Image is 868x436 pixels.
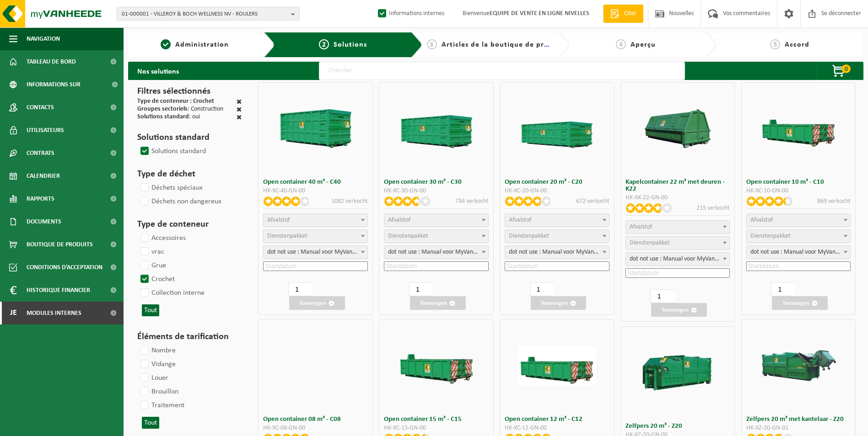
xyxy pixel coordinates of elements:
[531,296,587,310] button: Toevoegen
[505,261,609,271] input: Startdatum
[625,268,730,278] input: Startdatum
[277,109,355,148] img: HK-XC-40-GN-00
[27,142,54,165] span: Contrats
[263,245,368,259] span: dot not use : Manual voor MyVanheede
[139,245,164,259] label: vrac
[509,217,531,223] span: Afvalstof
[137,113,189,120] span: Solutions standard
[27,187,54,210] span: Rapports
[750,217,773,223] span: Afvalstof
[785,41,809,48] span: Accord
[518,346,596,385] img: HK-XC-12-GN-00
[639,109,717,148] img: HK-XK-22-GN-00
[626,253,730,266] span: dot not use : Manual voor MyVanheede
[398,109,475,148] img: HK-XC-30-GN-00
[505,245,609,259] span: dot not use : Manual voor MyVanheede
[427,39,551,50] a: 3Articles de la boutique de produits
[760,109,837,148] img: HK-XC-10-GN-00
[139,231,186,245] label: Accessoires
[388,217,410,223] span: Afvalstof
[267,217,290,223] span: Afvalstof
[651,303,707,317] button: Toevoegen
[747,246,851,259] span: dot not use : Manual voor MyVanheede
[161,39,171,49] span: 1
[384,416,489,423] h3: Open container 15 m³ - C15
[770,39,780,49] span: 5
[263,425,368,431] div: HK-XC-08-GN-00
[384,188,489,194] div: HK-XC-30-GN-00
[427,39,437,49] span: 3
[137,85,242,98] h3: Filtres sélectionnés
[27,50,76,73] span: Tableau de bord
[384,425,489,431] div: HK-XC-15-GN-00
[409,282,433,296] input: 1
[334,41,367,48] span: Solutions
[267,233,307,239] span: Dienstenpakket
[139,181,203,195] label: Déchets spéciaux
[388,233,428,239] span: Dienstenpakket
[9,302,17,324] span: Je
[630,239,670,246] span: Dienstenpakket
[27,233,93,256] span: Boutique de produits
[398,346,475,385] img: HK-XC-15-GN-00
[639,334,717,411] img: HK-XZ-20-GN-00
[139,144,206,158] label: Solutions standard
[331,197,368,206] p: 1082 verkocht
[137,106,223,114] div: : Construction
[518,109,596,148] img: HK-XC-20-GN-00
[505,416,609,423] h3: Open container 12 m³ - C12
[122,7,287,21] span: 01-000001 - VILLEROY & BOCH WELLNESS NV - ROULERS
[264,246,367,259] span: dot not use : Manual voor MyVanheede
[137,114,200,122] div: : oui
[384,179,489,186] h3: Open container 30 m³ - C30
[175,41,229,48] span: Administration
[384,261,489,271] input: Startdatum
[142,417,159,429] button: Tout
[137,106,188,112] span: Groupes sectoriels
[137,167,242,181] h3: Type de déchet
[263,416,368,423] h3: Open container 08 m³ - C08
[750,233,791,239] span: Dienstenpakket
[27,73,106,96] span: Informations sur l’entreprise
[410,296,466,310] button: Toevoegen
[139,286,205,300] label: Collection interne
[263,179,368,186] h3: Open container 40 m³ - C40
[319,62,685,80] input: Chercher
[505,246,609,259] span: dot not use : Manual voor MyVanheede
[137,330,242,344] h3: Éléments de tarification
[746,261,851,271] input: Startdatum
[622,9,639,18] span: Citer
[139,195,221,208] label: Déchets non dangereux
[625,423,730,430] h3: Zelfpers 20 m³ - Z20
[650,289,674,303] input: 1
[299,300,326,306] font: Toevoegen
[282,39,404,50] a: 2Solutions
[27,256,102,279] span: Conditions d’acceptation
[27,210,61,233] span: Documents
[139,357,176,371] label: Vidange
[27,302,81,324] span: Modules internes
[771,282,795,296] input: 1
[137,218,242,231] h3: Type de conteneur
[384,246,488,259] span: dot not use : Manual voor MyVanheede
[631,41,656,48] span: Aperçu
[319,39,329,49] span: 2
[139,344,176,357] label: Nombre
[746,179,851,186] h3: Open container 10 m³ - C10
[139,385,178,399] label: Brouillon
[137,131,242,144] h3: Solutions standard
[463,10,589,17] font: Bienvenue
[603,5,643,23] a: Citer
[376,7,444,21] label: Informations internes
[289,296,345,310] button: Toevoegen
[133,39,257,50] a: 1Administration
[139,259,166,272] label: Grue
[746,425,851,431] div: HK-XZ-20-GN-01
[442,41,566,48] span: Articles de la boutique de produits
[263,261,368,271] input: Startdatum
[27,96,54,119] span: Contacts
[139,272,175,286] label: Crochet
[117,7,300,21] button: 01-000001 - VILLEROY & BOCH WELLNESS NV - ROULERS
[696,203,730,213] p: 215 verkocht
[625,252,730,266] span: dot not use : Manual voor MyVanheede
